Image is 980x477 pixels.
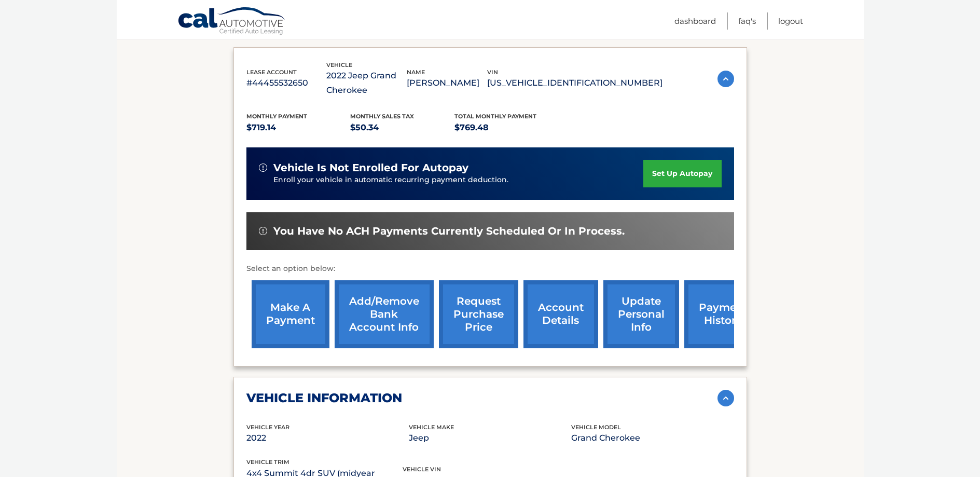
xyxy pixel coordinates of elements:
[246,424,289,431] span: vehicle Year
[246,76,327,90] p: #44455532650
[246,263,734,275] p: Select an option below:
[350,113,414,120] span: Monthly sales Tax
[603,280,679,348] a: update personal info
[246,69,297,76] span: lease account
[407,76,487,90] p: [PERSON_NAME]
[487,69,498,76] span: vin
[259,163,267,172] img: alert-white.svg
[523,280,598,348] a: account details
[439,280,518,348] a: request purchase price
[246,390,402,406] h2: vehicle information
[259,227,267,235] img: alert-white.svg
[273,174,644,186] p: Enroll your vehicle in automatic recurring payment deduction.
[350,120,454,135] p: $50.34
[738,12,756,30] a: FAQ's
[273,225,625,238] span: You have no ACH payments currently scheduled or in process.
[273,161,468,174] span: vehicle is not enrolled for autopay
[403,466,441,473] span: vehicle vin
[409,424,454,431] span: vehicle make
[246,113,307,120] span: Monthly Payment
[335,280,434,348] a: Add/Remove bank account info
[454,120,559,135] p: $769.48
[684,280,762,348] a: payment history
[717,71,734,87] img: accordion-active.svg
[643,160,721,187] a: set up autopay
[252,280,329,348] a: make a payment
[326,69,407,98] p: 2022 Jeep Grand Cherokee
[326,61,352,69] span: vehicle
[177,7,286,37] a: Cal Automotive
[487,76,662,90] p: [US_VEHICLE_IDENTIFICATION_NUMBER]
[571,431,734,445] p: Grand Cherokee
[409,431,571,445] p: Jeep
[674,12,716,30] a: Dashboard
[246,458,289,466] span: vehicle trim
[246,431,409,445] p: 2022
[454,113,536,120] span: Total Monthly Payment
[407,69,425,76] span: name
[246,120,351,135] p: $719.14
[717,390,734,406] img: accordion-active.svg
[778,12,803,30] a: Logout
[571,424,621,431] span: vehicle model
